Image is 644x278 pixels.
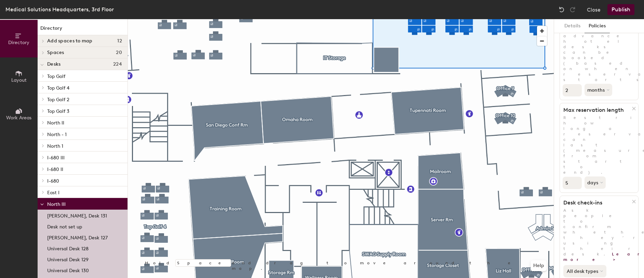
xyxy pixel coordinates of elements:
span: 224 [113,62,122,67]
span: Add spaces to map [47,38,93,44]
span: I-680 [47,178,59,184]
span: North - 1 [47,132,67,137]
span: I-680 II [47,167,63,172]
span: Desks [47,62,61,67]
button: Policies [585,19,610,33]
span: 12 [117,38,122,44]
p: Universal Desk 128 [47,244,89,252]
div: Medical Solutions Headquarters, 3rd Floor [5,5,114,14]
span: East I [47,190,59,196]
span: Layout [11,77,27,83]
span: Top Golf 4 [47,85,69,91]
p: Desk not set up [47,222,82,230]
button: Details [560,19,585,33]
span: North III [47,201,66,207]
span: Directory [8,40,29,45]
button: days [585,176,606,189]
p: Restrict how far in advance hotel desks can be booked (based on when reservation starts). [560,17,638,82]
span: Top Golf 3 [47,108,69,114]
p: Restrict how long a reservation can last (measured from start to end). [560,115,638,175]
img: Undo [558,6,565,13]
span: I-680 III [47,155,65,161]
span: Work Areas [6,115,31,121]
h1: Max reservation length [560,107,632,114]
h1: Directory [38,25,128,35]
button: Publish [607,4,634,15]
span: Spaces [47,50,64,55]
p: Universal Desk 130 [47,266,89,274]
span: 20 [116,50,122,55]
button: Close [587,4,601,15]
span: Top Golf 2 [47,97,69,103]
img: Redo [569,6,576,13]
span: North II [47,120,64,126]
p: Universal Desk 129 [47,255,89,263]
p: [PERSON_NAME], Desk 131 [47,211,107,219]
p: [PERSON_NAME], Desk 127 [47,233,108,241]
span: Top Golf [47,74,65,79]
button: months [585,84,612,96]
button: All desk types [563,265,606,277]
h1: Desk check-ins [560,199,632,206]
span: North 1 [47,143,63,149]
button: Help [531,260,547,271]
